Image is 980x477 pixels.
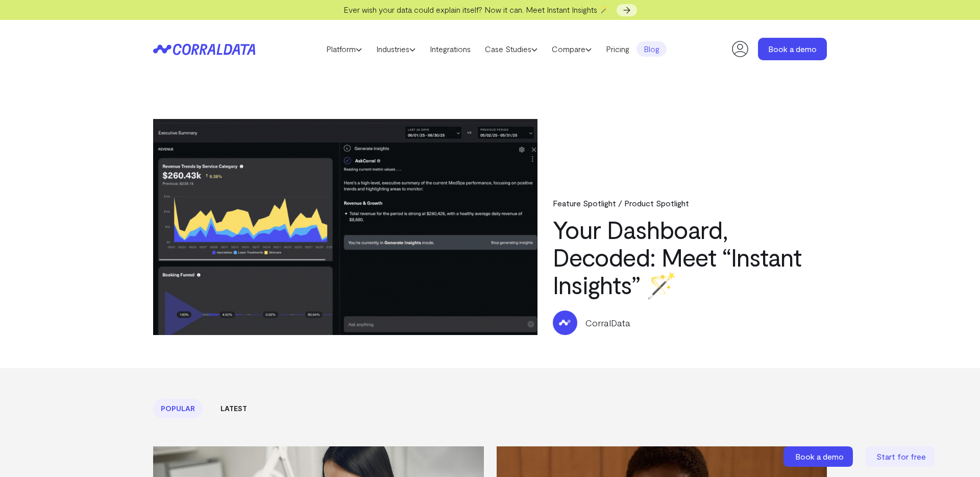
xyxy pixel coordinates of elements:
[344,5,609,14] span: Ever wish your data could explain itself? Now it can. Meet Instant Insights 🪄
[213,399,255,418] a: Latest
[758,38,827,60] a: Book a demo
[599,41,636,57] a: Pricing
[865,446,937,467] a: Start for free
[423,41,478,57] a: Integrations
[636,41,667,57] a: Blog
[369,41,423,57] a: Industries
[876,451,926,461] span: Start for free
[545,41,599,57] a: Compare
[585,316,630,329] p: CorralData
[319,41,369,57] a: Platform
[783,446,855,467] a: Book a demo
[478,41,545,57] a: Case Studies
[553,214,801,299] a: Your Dashboard, Decoded: Meet “Instant Insights” 🪄
[795,451,844,461] span: Book a demo
[553,198,827,208] div: Feature Spotlight / Product Spotlight
[153,399,203,418] a: Popular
